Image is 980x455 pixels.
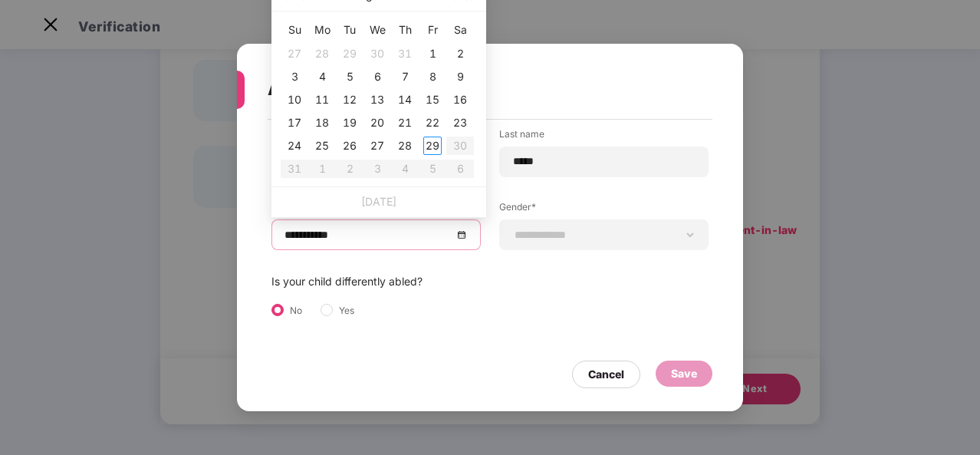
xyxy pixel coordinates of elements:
div: 15 [423,91,442,109]
div: 17 [285,114,304,132]
td: 2025-08-04 [308,65,336,88]
td: 2025-08-08 [419,65,446,88]
div: 18 [313,114,331,132]
div: 12 [340,91,359,109]
th: We [363,18,391,42]
td: 2025-08-25 [308,134,336,157]
td: 2025-08-19 [336,111,363,134]
td: 2025-07-31 [391,42,419,65]
td: 2025-08-16 [446,88,474,111]
td: 2025-08-21 [391,111,419,134]
td: 2025-08-12 [336,88,363,111]
div: 7 [396,68,414,86]
td: 2025-07-29 [336,42,363,65]
div: 1 [423,45,442,63]
div: 21 [396,114,414,132]
td: 2025-07-27 [281,42,308,65]
div: 27 [368,137,386,155]
td: 2025-08-26 [336,134,363,157]
td: 2025-08-09 [446,65,474,88]
label: No [290,305,302,322]
th: Mo [308,18,336,42]
a: [DATE] [361,195,396,208]
td: 2025-08-24 [281,134,308,157]
td: 2025-08-28 [391,134,419,157]
div: Cancel [588,366,624,383]
td: 2025-08-14 [391,88,419,111]
td: 2025-08-17 [281,111,308,134]
th: Fr [419,18,446,42]
label: Last name [499,127,709,147]
div: 22 [423,114,442,132]
td: 2025-08-15 [419,88,446,111]
div: 29 [423,137,442,155]
div: 10 [285,91,304,109]
div: 5 [340,68,359,86]
td: 2025-08-01 [419,42,446,65]
div: 8 [423,68,442,86]
div: 3 [285,68,304,86]
td: 2025-08-07 [391,65,419,88]
div: 23 [451,114,469,132]
div: 6 [368,68,386,86]
th: Tu [336,18,363,42]
td: 2025-08-10 [281,88,308,111]
div: 29 [340,45,359,63]
div: 14 [396,91,414,109]
td: 2025-08-13 [363,88,391,111]
div: 2 [451,45,469,63]
label: Is your child differently abled? [271,273,423,290]
div: 30 [368,45,386,63]
div: 9 [451,68,469,86]
td: 2025-08-22 [419,111,446,134]
td: 2025-08-20 [363,111,391,134]
div: 4 [313,68,331,86]
div: 11 [313,91,331,109]
td: 2025-07-30 [363,42,391,65]
td: 2025-08-11 [308,88,336,111]
div: 28 [313,45,331,63]
td: 2025-07-28 [308,42,336,65]
td: 2025-08-27 [363,134,391,157]
div: 24 [285,137,304,155]
th: Su [281,18,308,42]
th: Sa [446,18,474,42]
td: 2025-08-29 [419,134,446,157]
div: 19 [340,114,359,132]
td: 2025-08-02 [446,42,474,65]
th: Th [391,18,419,42]
td: 2025-08-23 [446,111,474,134]
div: 16 [451,91,469,109]
div: 13 [368,91,386,109]
td: 2025-08-06 [363,65,391,88]
div: 26 [340,137,359,155]
div: Save [671,365,697,382]
td: 2025-08-05 [336,65,363,88]
label: Gender* [499,200,709,219]
div: Add Child [268,59,676,119]
td: 2025-08-18 [308,111,336,134]
div: 28 [396,137,414,155]
label: Yes [339,305,354,322]
div: 27 [285,45,304,63]
div: 31 [396,45,414,63]
div: 20 [368,114,386,132]
div: 25 [313,137,331,155]
td: 2025-08-03 [281,65,308,88]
